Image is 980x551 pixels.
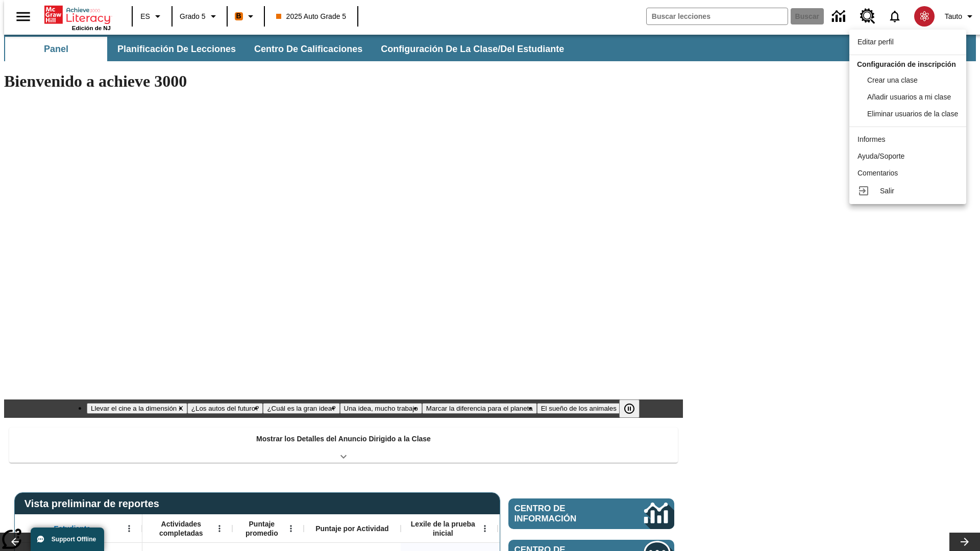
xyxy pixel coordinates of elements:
span: Eliminar usuarios de la clase [867,110,958,118]
span: Crear una clase [867,76,918,84]
span: Ayuda/Soporte [857,152,904,160]
span: Editar perfil [857,38,894,46]
span: Añadir usuarios a mi clase [867,93,951,101]
span: Informes [857,135,885,143]
span: Salir [880,187,894,195]
span: Comentarios [857,169,898,177]
span: Configuración de inscripción [857,60,956,68]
